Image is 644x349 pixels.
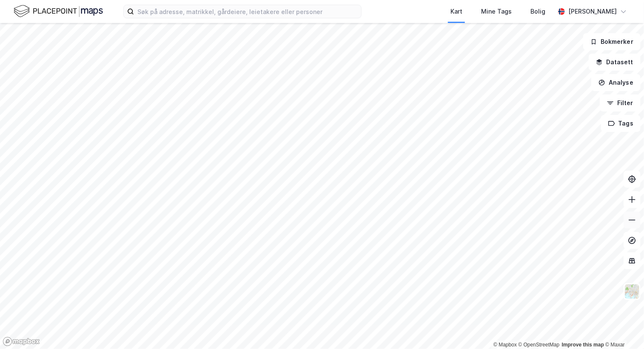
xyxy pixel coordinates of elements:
button: Datasett [589,54,641,71]
div: Bolig [530,6,545,17]
iframe: Chat Widget [601,308,644,349]
img: Z [624,283,640,300]
button: Filter [600,94,641,112]
a: Mapbox homepage [3,337,40,346]
a: OpenStreetMap [519,342,560,348]
button: Analyse [591,74,641,91]
button: Tags [601,115,641,132]
img: logo.f888ab2527a4732fd821a326f86c7f29.svg [14,4,103,19]
div: Mine Tags [481,6,512,17]
a: Improve this map [562,342,604,348]
a: Mapbox [493,342,517,348]
input: Søk på adresse, matrikkel, gårdeiere, leietakere eller personer [134,5,361,18]
div: Kontrollprogram for chat [601,308,644,349]
div: [PERSON_NAME] [568,6,617,17]
div: Kart [450,6,462,17]
button: Bokmerker [583,33,641,50]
